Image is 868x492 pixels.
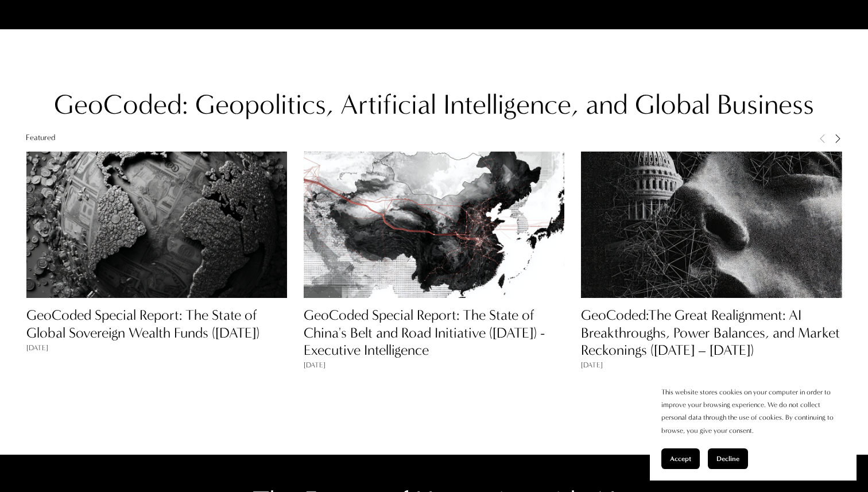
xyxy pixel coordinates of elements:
a: GeoCoded Special Report: The State of Global Sovereign Wealth Funds ([DATE]) [26,307,259,341]
img: GeoCoded:The Great Realignment: AI Breakthroughs, Power Balances, and Market Reckonings (August 5... [581,94,842,355]
button: Decline [708,448,748,469]
span: Featured [26,133,56,142]
time: [DATE] [304,360,325,370]
img: GeoCoded Special Report: The State of Global Sovereign Wealth Funds (August 2025) [26,94,288,355]
section: Cookie banner [650,374,857,481]
a: GeoCoded Special Report: The State of China's Belt and Road Initiative ([DATE]) - Executive Intel... [304,307,545,358]
a: GeoCoded Special Report: The State of Global Sovereign Wealth Funds (August 2025) [26,152,288,299]
h2: GeoCoded: Geopolitics, Artificial Intelligence, and Global Business [26,87,842,123]
time: [DATE] [26,343,48,353]
a: GeoCoded Special Report: The State of China's Belt and Road Initiative (August 2025) - Executive ... [304,152,565,299]
time: [DATE] [581,360,603,370]
a: GeoCoded:The Great Realignment: AI Breakthroughs, Power Balances, and Market Reckonings (August 5... [581,152,842,299]
span: Accept [670,455,691,463]
button: Accept [661,448,700,469]
img: GeoCoded Special Report: The State of China's Belt and Road Initiative (August 2025) - Executive ... [304,94,565,355]
p: This website stores cookies on your computer in order to improve your browsing experience. We do ... [661,386,845,437]
span: Previous [818,133,827,142]
a: GeoCoded:The Great Realignment: AI Breakthroughs, Power Balances, and Market Reckonings ([DATE] –... [581,307,840,358]
span: Decline [716,455,739,463]
span: Next [833,133,842,142]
